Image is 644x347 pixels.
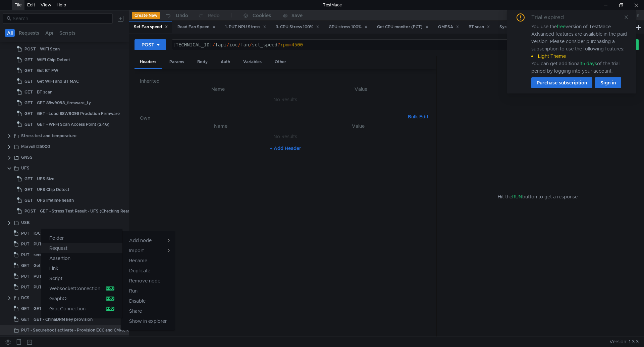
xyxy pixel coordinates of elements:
[106,297,114,301] div: pro
[49,305,86,313] app-tour-anchor: GrpcConnection
[129,237,152,243] app-tour-anchor: Add node
[49,244,67,252] app-tour-anchor: Request
[49,274,62,282] app-tour-anchor: Script
[129,307,142,315] app-tour-anchor: Share
[41,283,122,294] button: WebsocketConnectionpro
[129,257,147,265] app-tour-anchor: Rename
[49,295,69,303] app-tour-anchor: GraphQL
[121,306,175,316] button: Share
[129,277,160,285] app-tour-anchor: Remove node
[121,256,175,266] button: Rename
[41,253,122,263] button: Assertion
[129,297,146,305] app-tour-anchor: Disable
[129,267,150,275] app-tour-anchor: Duplicate
[121,316,175,326] button: Show in explorer
[129,317,167,325] app-tour-anchor: Show in explorer
[121,296,175,306] button: Disable
[49,234,64,242] app-tour-anchor: Folder
[41,243,122,253] button: Request
[129,247,144,254] app-tour-anchor: Import
[41,304,122,314] button: GrpcConnectionpro
[121,276,175,286] button: Remove node
[106,286,114,291] div: pro
[41,273,122,283] button: Script
[121,235,175,245] button: Add node
[49,254,70,262] app-tour-anchor: Assertion
[129,287,138,295] app-tour-anchor: Run
[121,266,175,276] button: Duplicate
[121,286,175,296] button: Run
[49,284,100,293] app-tour-anchor: WebsocketConnection
[121,245,175,256] button: Import
[106,307,114,311] div: pro
[41,263,122,273] button: Link
[41,233,122,243] button: Folder
[49,264,58,272] app-tour-anchor: Link
[41,294,122,304] button: GraphQLpro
